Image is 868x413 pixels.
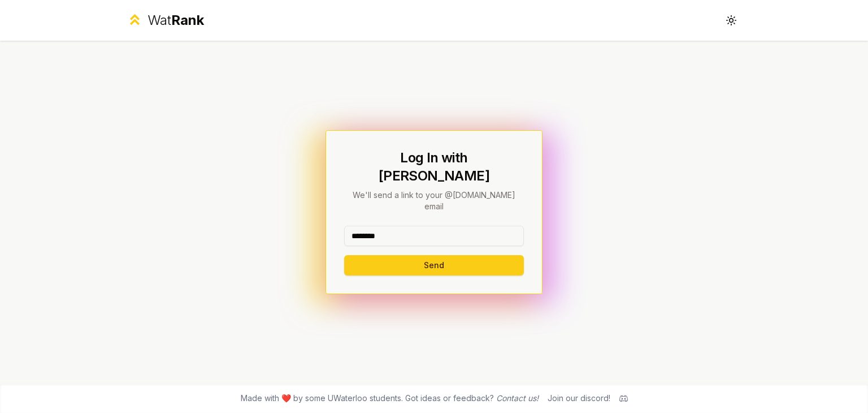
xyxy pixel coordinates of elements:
div: Wat [147,11,204,29]
p: We'll send a link to your @[DOMAIN_NAME] email [344,190,524,212]
div: Join our discord! [548,393,610,404]
button: Send [344,255,524,276]
span: Made with ❤️ by some UWaterloo students. Got ideas or feedback? [241,393,539,404]
h1: Log In with [PERSON_NAME] [344,149,524,185]
a: WatRank [127,11,204,29]
a: Contact us! [496,393,539,403]
span: Rank [171,12,204,28]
